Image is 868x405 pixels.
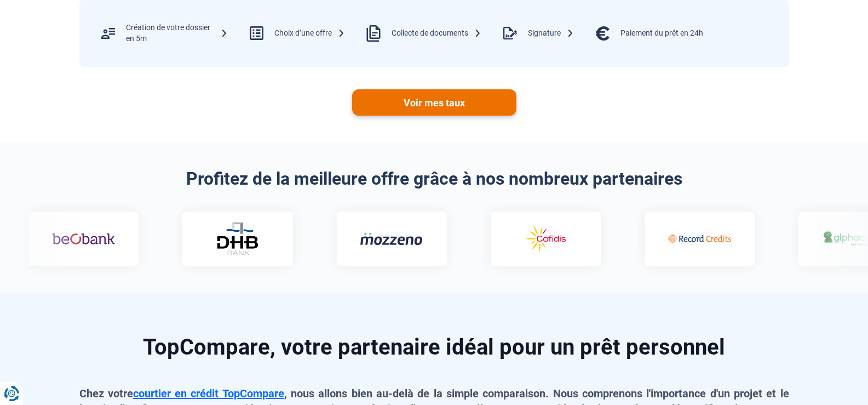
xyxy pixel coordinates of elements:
div: Paiement du prêt en 24h [620,28,703,39]
div: Choix d’une offre [274,28,345,39]
a: courtier en crédit TopCompare [133,387,284,400]
h2: Profitez de la meilleure offre grâce à nos nombreux partenaires [79,168,789,189]
div: Signature [528,28,574,39]
div: Collecte de documents [392,28,481,39]
div: Création de votre dossier en 5m [126,22,228,44]
img: Record credits [668,223,731,255]
img: DHB Bank [216,222,260,255]
img: Mozzeno [360,232,423,246]
h2: TopCompare, votre partenaire idéal pour un prêt personnel [79,336,789,358]
a: Voir mes taux [352,89,516,116]
img: Cofidis [514,223,577,255]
